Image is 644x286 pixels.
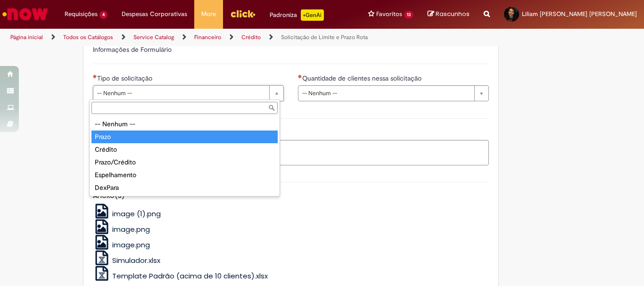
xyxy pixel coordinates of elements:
[91,131,278,143] div: Prazo
[91,156,278,169] div: Prazo/Crédito
[91,118,278,131] div: -- Nenhum --
[91,143,278,156] div: Crédito
[91,181,278,194] div: DexPara
[90,116,280,196] ul: Tipo de solicitação
[91,169,278,181] div: Espelhamento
